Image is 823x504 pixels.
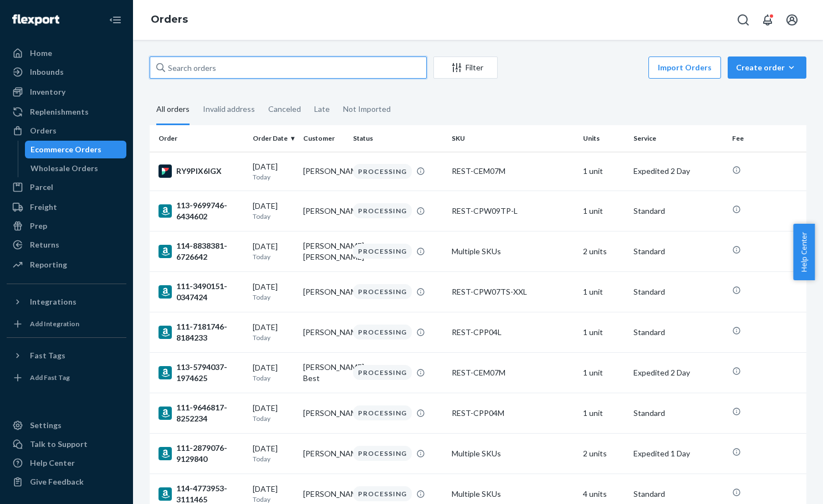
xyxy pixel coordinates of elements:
[299,191,349,231] td: [PERSON_NAME]
[447,433,579,474] td: Multiple SKUs
[253,403,294,423] div: [DATE]
[579,312,629,352] td: 1 unit
[648,56,721,79] button: Import Orders
[452,205,574,217] div: REST-CPW09TP-L
[579,152,629,191] td: 1 unit
[633,408,723,419] p: Standard
[268,95,301,124] div: Canceled
[7,178,126,196] a: Parcel
[30,86,65,97] div: Inventory
[253,241,294,261] div: [DATE]
[7,122,126,140] a: Orders
[30,239,59,250] div: Returns
[633,488,723,500] p: Standard
[248,125,299,152] th: Order Date
[30,439,88,450] div: Talk to Support
[353,244,412,259] div: PROCESSING
[253,322,294,342] div: [DATE]
[452,327,574,338] div: REST-CPP04L
[353,405,412,420] div: PROCESSING
[579,231,629,271] td: 2 units
[299,152,349,191] td: [PERSON_NAME]
[25,141,127,158] a: Ecommerce Orders
[353,325,412,340] div: PROCESSING
[7,83,126,101] a: Inventory
[150,56,427,79] input: Search orders
[7,315,126,333] a: Add Integration
[159,402,244,424] div: 111-9646817-8252234
[30,296,76,307] div: Integrations
[579,271,629,312] td: 1 unit
[7,435,126,453] a: Talk to Support
[447,231,579,271] td: Multiple SKUs
[353,486,412,501] div: PROCESSING
[253,373,294,383] p: Today
[452,367,574,378] div: REST-CEM07M
[633,205,723,217] p: Standard
[343,95,391,124] div: Not Imported
[7,44,126,62] a: Home
[452,166,574,177] div: REST-CEM07M
[253,443,294,464] div: [DATE]
[150,125,248,152] th: Order
[633,246,723,257] p: Standard
[142,4,197,36] ol: breadcrumbs
[151,13,188,25] a: Orders
[30,319,79,328] div: Add Integration
[633,448,723,459] p: Expedited 1 Day
[7,369,126,387] a: Add Fast Tag
[253,292,294,302] p: Today
[159,240,244,263] div: 114-8838381-6726642
[159,321,244,343] div: 111-7181746-8184233
[793,224,815,280] span: Help Center
[30,66,64,78] div: Inbounds
[299,271,349,312] td: [PERSON_NAME]
[159,164,244,178] div: RY9PIX6IGX
[30,144,101,155] div: Ecommerce Orders
[299,352,349,393] td: [PERSON_NAME] Best
[633,367,723,378] p: Expedited 2 Day
[728,56,806,79] button: Create order
[30,373,70,382] div: Add Fast Tag
[30,220,47,232] div: Prep
[299,393,349,433] td: [PERSON_NAME]
[579,125,629,152] th: Units
[253,362,294,383] div: [DATE]
[30,259,67,270] div: Reporting
[30,48,52,59] div: Home
[629,125,728,152] th: Service
[25,160,127,177] a: Wholesale Orders
[253,333,294,342] p: Today
[30,420,62,431] div: Settings
[30,476,84,487] div: Give Feedback
[433,56,498,79] button: Filter
[353,203,412,218] div: PROCESSING
[253,161,294,182] div: [DATE]
[633,166,723,177] p: Expedited 2 Day
[253,414,294,423] p: Today
[156,95,190,125] div: All orders
[633,286,723,297] p: Standard
[353,284,412,299] div: PROCESSING
[253,252,294,261] p: Today
[7,473,126,491] button: Give Feedback
[303,133,345,143] div: Customer
[579,433,629,474] td: 2 units
[159,281,244,303] div: 111-3490151-0347424
[30,125,57,136] div: Orders
[7,293,126,311] button: Integrations
[781,9,803,31] button: Open account menu
[299,231,349,271] td: [PERSON_NAME] [PERSON_NAME]
[579,191,629,231] td: 1 unit
[728,125,806,152] th: Fee
[30,182,53,193] div: Parcel
[12,14,59,25] img: Flexport logo
[353,164,412,179] div: PROCESSING
[253,212,294,221] p: Today
[349,125,447,152] th: Status
[159,443,244,465] div: 111-2879076-9129840
[732,9,754,31] button: Open Search Box
[253,454,294,464] p: Today
[452,408,574,419] div: REST-CPP04M
[7,198,126,216] a: Freight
